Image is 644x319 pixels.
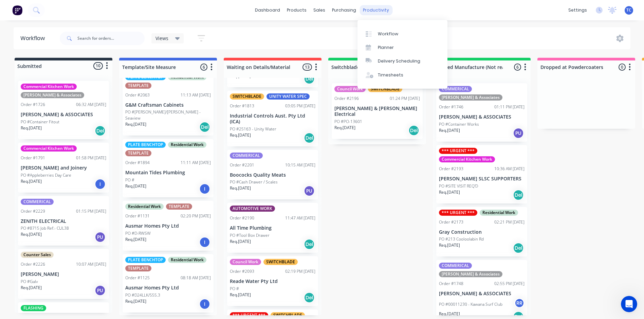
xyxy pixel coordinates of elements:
[230,206,275,212] div: AUTOMOTIVE WORK
[230,268,254,274] div: Order #2093
[439,104,463,110] div: Order #1746
[21,231,42,237] p: Req. [DATE]
[125,92,150,98] div: Order #2063
[76,208,106,214] div: 01:15 PM [DATE]
[125,142,166,148] div: PLATE BENCHTOP
[125,285,211,291] p: Ausmar Homes Pty Ltd
[230,215,254,221] div: Order #2190
[227,150,318,200] div: COMMERICALOrder #220110:15 AM [DATE]Boococks Quality MeatsPO #Cash Drawer / ScalesReq.[DATE]PU
[230,279,315,284] p: Reade Water Pty Ltd
[125,170,211,176] p: Mountain Tides Plumbing
[125,213,150,219] div: Order #1131
[123,201,214,251] div: Residential WorkTEMPLATEOrder #113102:20 PM [DATE]Ausmar Homes Pty LtdPO #D-RWSWReq.[DATE]I
[334,125,355,131] p: Req. [DATE]
[514,298,525,308] div: RR
[21,279,38,285] p: PO #Galv
[21,172,71,178] p: PO #Appleberries Day Care
[125,177,134,183] p: PO #
[155,35,168,42] span: Views
[357,41,447,54] a: Planner
[125,102,211,108] p: G&M Craftsman Cabinets
[21,225,69,231] p: PO #8715 Job Ref:- CUL38
[285,103,315,109] div: 03:05 PM [DATE]
[21,165,106,171] p: [PERSON_NAME] and Joinery
[252,5,283,15] a: dashboard
[76,155,106,161] div: 01:58 PM [DATE]
[494,104,525,110] div: 01:11 PM [DATE]
[304,292,315,303] div: Del
[304,185,315,196] div: PU
[181,213,211,219] div: 02:20 PM [DATE]
[621,296,637,312] iframe: Intercom live chat
[408,125,419,136] div: Del
[378,58,420,64] div: Delivery Scheduling
[21,178,42,184] p: Req. [DATE]
[439,183,478,189] p: PO #SITE VISIT REQ'D
[230,179,278,185] p: PO #Cash Drawer / Scales
[95,179,106,190] div: I
[230,103,254,109] div: Order #1813
[439,242,460,248] p: Req. [DATE]
[230,113,315,125] p: Industrial Controls Aust. Pty Ltd (ICA)
[334,106,420,117] p: [PERSON_NAME] & [PERSON_NAME] Electrical
[357,68,447,82] a: Timesheets
[360,5,392,15] div: productivity
[304,73,315,84] div: Del
[125,236,146,243] p: Req. [DATE]
[439,86,472,92] div: COMMERICAL
[436,145,527,203] div: *** URGENT ***Commercial Kitchen WorkOrder #219310:36 AM [DATE][PERSON_NAME] SLSC SUPPORTERSPO #S...
[21,218,106,224] p: ZENITH ELECTRICAL
[227,91,318,146] div: SWITCHBLADEUNITY WATER SPECOrder #181303:05 PM [DATE]Industrial Controls Aust. Pty Ltd (ICA)PO #2...
[439,176,525,182] p: [PERSON_NAME] SLSC SUPPORTERS
[199,183,210,194] div: I
[334,119,362,125] p: PO #PO-13601
[76,102,106,108] div: 06:32 AM [DATE]
[12,5,22,15] img: Factory
[378,31,398,37] div: Workflow
[125,292,160,298] p: PO #D24LLK/555.3
[21,271,106,277] p: [PERSON_NAME]
[230,259,261,265] div: Council Work
[95,232,106,243] div: PU
[125,298,146,304] p: Req. [DATE]
[21,145,77,152] div: Commercial Kitchen Work
[494,219,525,225] div: 02:21 PM [DATE]
[285,268,315,274] div: 02:19 PM [DATE]
[439,236,484,242] p: PO #213 Cooloolabin Rd
[125,203,164,210] div: Residential Work
[513,190,524,200] div: Del
[181,275,211,281] div: 08:18 AM [DATE]
[230,172,315,178] p: Boococks Quality Meats
[21,84,77,90] div: Commercial Kitchen Work
[18,196,109,246] div: COMMERICALOrder #222901:15 PM [DATE]ZENITH ELECTRICALPO #8715 Job Ref:- CUL38Req.[DATE]PU
[199,122,210,132] div: Del
[125,150,151,156] div: TEMPLATE
[125,121,146,127] p: Req. [DATE]
[21,102,45,108] div: Order #1726
[378,45,394,51] div: Planner
[123,139,214,197] div: PLATE BENCHTOPResidential WorkTEMPLATEOrder #189411:11 AM [DATE]Mountain Tides PlumbingPO #Req.[D...
[123,71,214,136] div: PLATE BENCHTOPResidential WorkTEMPLATEOrder #206311:13 AM [DATE]G&M Craftsman CabinetsPO #[PERSON...
[125,230,151,236] p: PO #D-RWSW
[227,256,318,306] div: Council WorkSWITCHBLADEOrder #209302:19 PM [DATE]Reade Water Pty LtdPO #Req.[DATE]Del
[439,263,472,269] div: COMMERICAL
[513,243,524,253] div: Del
[304,239,315,250] div: Del
[439,281,463,287] div: Order #1748
[390,95,420,102] div: 01:24 PM [DATE]
[439,271,502,277] div: [PERSON_NAME] & Associates
[439,114,525,120] p: [PERSON_NAME] & ASSOCIATES
[21,285,42,291] p: Req. [DATE]
[125,83,151,89] div: TEMPLATE
[439,166,463,172] div: Order #2193
[18,143,109,193] div: Commercial Kitchen WorkOrder #179101:58 PM [DATE][PERSON_NAME] and JoineryPO #Appleberries Day Ca...
[310,5,329,15] div: sales
[125,223,211,229] p: Ausmar Homes Pty Ltd
[230,126,276,132] p: PO #25163 - Unity Water
[230,132,251,138] p: Req. [DATE]
[199,237,210,248] div: I
[21,199,54,205] div: COMMERICAL
[181,92,211,98] div: 11:13 AM [DATE]
[21,155,45,161] div: Order #1791
[513,128,524,139] div: PU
